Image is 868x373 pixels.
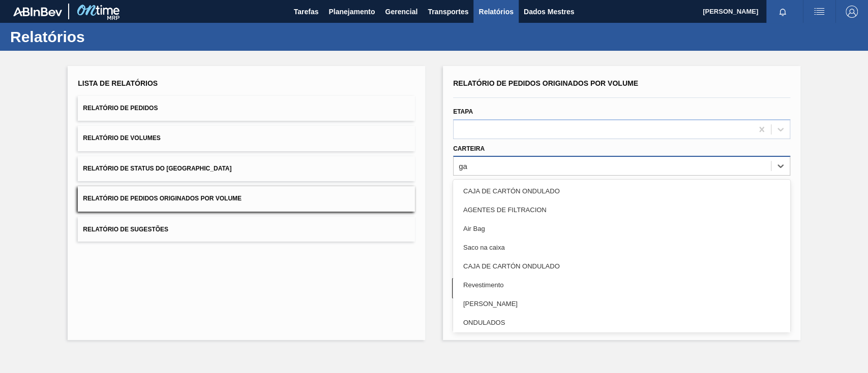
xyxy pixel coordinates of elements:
[294,8,319,16] font: Tarefas
[463,281,503,289] font: Revestimento
[78,156,415,181] button: Relatório de Status do [GEOGRAPHIC_DATA]
[78,79,158,87] font: Lista de Relatórios
[463,225,485,232] font: Air Bag
[13,7,62,16] img: TNhmsLtSVTkK8tSr43FrP2fwEKptu5GPRR3wAAAABJRU5ErkJggg==
[83,195,242,202] font: Relatório de Pedidos Originados por Volume
[385,8,417,16] font: Gerencial
[463,300,518,308] font: [PERSON_NAME]
[463,244,505,251] font: Saco na caixa
[83,135,160,142] font: Relatório de Volumes
[83,165,231,172] font: Relatório de Status do [GEOGRAPHIC_DATA]
[78,186,415,211] button: Relatório de Pedidos Originados por Volume
[452,278,616,298] button: Limpar
[813,6,825,18] img: ações do usuário
[78,96,415,121] button: Relatório de Pedidos
[328,8,375,16] font: Planejamento
[463,319,505,326] font: ONDULADOS
[428,8,468,16] font: Transportes
[478,8,513,16] font: Relatórios
[463,262,560,270] font: CAJA DE CARTÓN ONDULADO
[703,8,758,15] font: [PERSON_NAME]
[766,5,799,19] button: Notificações
[463,187,560,195] font: CAJA DE CARTÓN ONDULADO
[78,217,415,242] button: Relatório de Sugestões
[453,79,638,87] font: Relatório de Pedidos Originados por Volume
[524,8,575,16] font: Dados Mestres
[846,6,858,18] img: Sair
[10,28,85,45] font: Relatórios
[463,206,547,214] font: AGENTES DE FILTRACION
[78,126,415,151] button: Relatório de Volumes
[83,225,168,232] font: Relatório de Sugestões
[453,145,485,152] font: Carteira
[453,108,473,115] font: Etapa
[83,105,158,112] font: Relatório de Pedidos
